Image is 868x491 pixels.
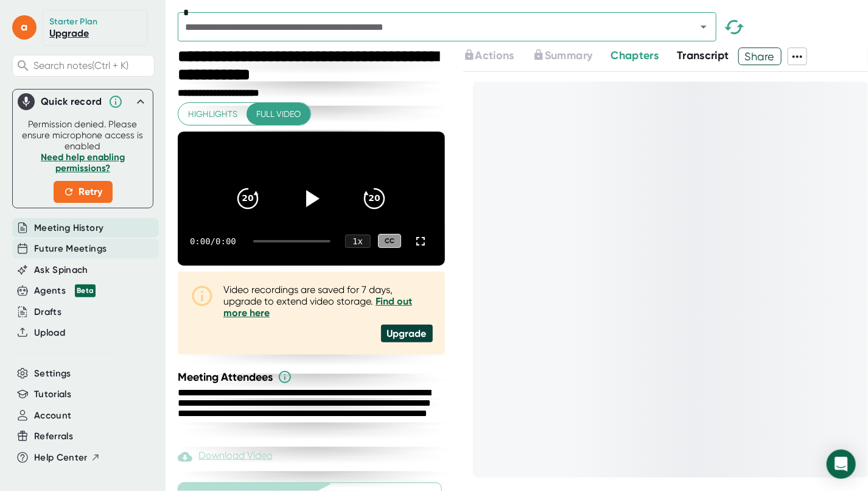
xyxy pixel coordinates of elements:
button: Account [34,409,71,423]
div: Quick record [18,90,148,114]
span: Help Center [34,451,88,465]
span: Retry [63,185,103,199]
div: Quick record [41,96,102,108]
button: Settings [34,367,71,381]
button: Tutorials [34,387,71,401]
a: Need help enabling permissions? [41,152,125,174]
div: Paid feature [178,450,273,464]
a: Upgrade [49,27,89,39]
div: Starter Plan [49,16,98,27]
div: Upgrade to access [463,48,533,65]
span: Transcript [677,49,729,62]
div: Agents [34,284,96,298]
button: Summary [533,48,592,64]
span: a [12,15,37,40]
span: Search notes (Ctrl + K) [33,60,128,71]
span: Highlights [188,107,237,122]
button: Share [738,48,782,65]
span: Full video [256,107,301,122]
div: 0:00 / 0:00 [190,236,239,246]
button: Chapters [611,48,659,64]
div: Open Intercom Messenger [827,450,856,479]
button: Upload [34,326,65,340]
div: Meeting Attendees [178,370,448,384]
button: Meeting History [34,221,103,235]
button: Help Center [34,451,100,465]
div: Beta [75,284,96,297]
button: Drafts [34,305,61,319]
button: Highlights [178,103,247,125]
div: Permission denied. Please ensure microphone access is enabled [20,119,145,203]
button: Open [695,18,712,35]
div: 1 x [345,235,371,248]
button: Agents Beta [34,284,96,298]
span: Chapters [611,49,659,62]
button: Referrals [34,429,73,443]
div: CC [378,234,401,248]
button: Future Meetings [34,242,107,256]
button: Ask Spinach [34,263,88,277]
div: Upgrade to access [533,48,611,65]
div: Upgrade [381,325,433,342]
span: Share [739,46,781,67]
button: Transcript [677,48,729,64]
div: Video recordings are saved for 7 days, upgrade to extend video storage. [223,284,433,319]
span: Actions [475,49,514,62]
button: Actions [463,48,514,64]
span: Summary [545,49,592,62]
button: Full video [247,103,310,125]
button: Retry [54,181,113,203]
a: Find out more here [223,295,412,319]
